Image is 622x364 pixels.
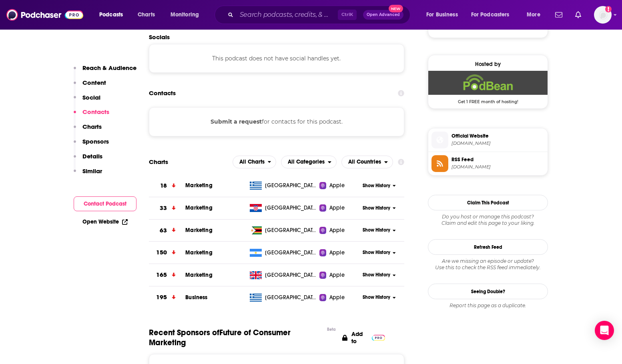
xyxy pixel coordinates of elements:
[319,294,360,302] a: Apple
[185,227,212,234] a: Marketing
[451,140,544,146] span: futureofconsumermarketing.podbean.com
[363,182,390,189] span: Show History
[82,123,102,130] p: Charts
[329,226,345,234] span: Apple
[431,155,544,172] a: RSS Feed[DOMAIN_NAME]
[165,8,209,21] button: open menu
[329,182,345,190] span: Apple
[521,8,550,21] button: open menu
[466,8,521,21] button: open menu
[527,9,540,20] span: More
[185,272,212,278] a: Marketing
[233,156,277,168] button: open menu
[74,79,106,94] button: Content
[74,196,136,211] button: Contact Podcast
[149,33,404,41] h2: Socials
[6,7,83,22] a: Podchaser - Follow, Share and Rate Podcasts
[149,107,404,136] div: for contacts for this podcast.
[329,249,345,257] span: Apple
[74,123,102,138] button: Charts
[222,6,418,24] div: Search podcasts, credits, & more...
[594,6,612,24] span: Logged in as tessvanden
[360,227,399,234] button: Show History
[428,214,548,226] div: Claim and edit this page to your liking.
[605,6,612,12] svg: Add a profile image
[149,242,185,264] a: 150
[185,204,212,211] a: Marketing
[94,8,133,21] button: open menu
[363,205,390,212] span: Show History
[265,204,317,212] span: Croatia
[319,204,360,212] a: Apple
[247,294,320,302] a: [GEOGRAPHIC_DATA]
[185,294,207,301] a: Business
[156,293,167,302] h3: 195
[82,94,100,101] p: Social
[367,13,400,17] span: Open Advanced
[329,271,345,279] span: Apple
[363,227,390,234] span: Show History
[82,218,128,225] a: Open Website
[428,71,548,95] img: Podbean Deal: Get 1 FREE month of hosting!
[247,249,320,257] a: [GEOGRAPHIC_DATA]
[360,294,399,301] button: Show History
[281,156,337,168] h2: Categories
[149,286,185,308] a: 195
[74,108,109,123] button: Contacts
[82,152,102,160] p: Details
[451,156,544,163] span: RSS Feed
[363,294,390,301] span: Show History
[247,204,320,212] a: [GEOGRAPHIC_DATA]
[341,156,393,168] h2: Countries
[363,249,390,256] span: Show History
[82,167,102,175] p: Similar
[471,9,510,20] span: For Podcasters
[428,95,548,104] span: Get 1 FREE month of hosting!
[160,181,167,190] h3: 18
[341,156,393,168] button: open menu
[265,226,317,234] span: Zimbabwe
[428,258,548,271] div: Are we missing an episode or update? Use this to check the RSS feed immediately.
[338,10,357,20] span: Ctrl K
[372,335,385,341] img: Pro Logo
[247,226,320,234] a: [GEOGRAPHIC_DATA]
[389,5,403,12] span: New
[421,8,468,21] button: open menu
[348,159,381,165] span: All Countries
[233,156,277,168] h2: Platforms
[239,159,265,165] span: All Charts
[281,156,337,168] button: open menu
[132,8,160,21] a: Charts
[185,182,212,189] a: Marketing
[74,138,109,152] button: Sponsors
[265,249,317,257] span: Argentina
[428,61,548,68] div: Hosted by
[360,249,399,256] button: Show History
[265,182,317,190] span: Greece
[247,182,320,190] a: [GEOGRAPHIC_DATA]
[360,205,399,212] button: Show History
[319,249,360,257] a: Apple
[247,271,320,279] a: [GEOGRAPHIC_DATA]
[572,8,584,22] a: Show notifications dropdown
[552,8,566,22] a: Show notifications dropdown
[211,117,262,126] button: Submit a request
[451,164,544,170] span: feed.podbean.com
[82,108,109,116] p: Contacts
[428,302,548,309] div: Report this page as a duplicate.
[82,138,109,145] p: Sponsors
[594,6,612,24] img: User Profile
[171,9,199,20] span: Monitoring
[594,6,612,24] button: Show profile menu
[360,272,399,278] button: Show History
[149,44,404,73] div: This podcast does not have social handles yet.
[138,9,155,20] span: Charts
[149,175,185,197] a: 18
[185,249,212,256] a: Marketing
[74,152,102,167] button: Details
[451,132,544,140] span: Official Website
[329,294,345,302] span: Apple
